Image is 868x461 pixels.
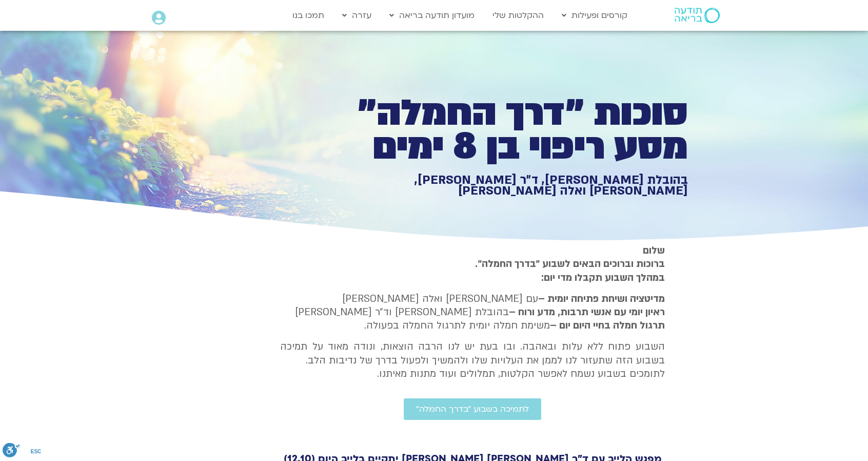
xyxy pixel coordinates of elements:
img: תודעה בריאה [675,8,720,23]
strong: שלום [643,244,665,257]
a: ההקלטות שלי [487,6,549,25]
a: קורסים ופעילות [557,6,633,25]
h1: בהובלת [PERSON_NAME], ד״ר [PERSON_NAME], [PERSON_NAME] ואלה [PERSON_NAME] [332,175,688,197]
p: עם [PERSON_NAME] ואלה [PERSON_NAME] בהובלת [PERSON_NAME] וד״ר [PERSON_NAME] משימת חמלה יומית לתרג... [280,292,665,333]
strong: ברוכות וברוכים הבאים לשבוע ״בדרך החמלה״. במהלך השבוע תקבלו מדי יום: [475,257,665,284]
strong: מדיטציה ושיחת פתיחה יומית – [538,292,665,305]
b: ראיון יומי עם אנשי תרבות, מדע ורוח – [509,305,665,319]
a: תמכו בנו [287,6,329,25]
b: תרגול חמלה בחיי היום יום – [550,319,665,332]
h1: סוכות ״דרך החמלה״ מסע ריפוי בן 8 ימים [332,97,688,164]
span: לתמיכה בשבוע ״בדרך החמלה״ [416,405,529,414]
a: עזרה [337,6,377,25]
p: השבוע פתוח ללא עלות ובאהבה. ובו בעת יש לנו הרבה הוצאות, ונודה מאוד על תמיכה בשבוע הזה שתעזור לנו ... [280,340,665,380]
a: לתמיכה בשבוע ״בדרך החמלה״ [404,398,541,420]
a: מועדון תודעה בריאה [384,6,480,25]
